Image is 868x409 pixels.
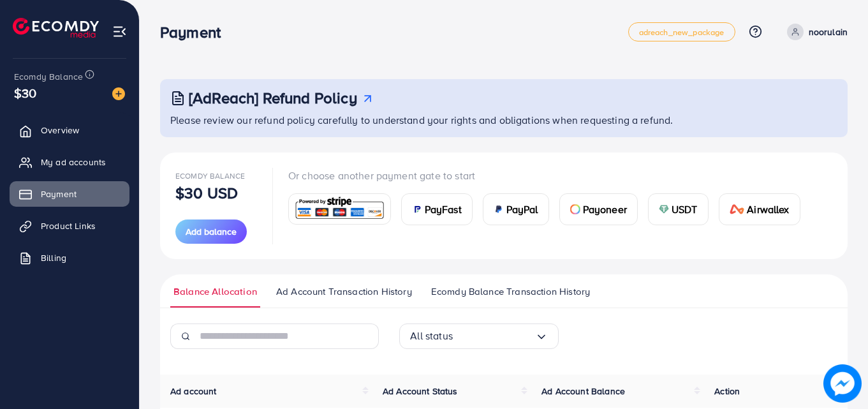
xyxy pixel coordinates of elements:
[559,193,638,225] a: cardPayoneer
[10,149,129,175] a: My ad accounts
[453,326,535,346] input: Search for option
[10,181,129,207] a: Payment
[483,193,549,225] a: cardPayPal
[494,204,504,214] img: card
[628,22,735,41] a: adreach_new_package
[10,245,129,271] a: Billing
[639,28,725,36] span: adreach_new_package
[189,89,357,107] h3: [AdReach] Refund Policy
[410,326,453,346] span: All status
[41,251,66,264] span: Billing
[175,185,238,200] p: $30 USD
[13,18,99,38] img: logo
[276,285,412,299] span: Ad Account Transaction History
[399,323,559,349] div: Search for option
[570,204,580,214] img: card
[659,204,669,214] img: card
[14,84,36,102] span: $30
[648,193,709,225] a: cardUSDT
[730,204,745,214] img: card
[506,202,538,217] span: PayPal
[383,385,458,398] span: Ad Account Status
[112,87,125,100] img: image
[10,213,129,239] a: Product Links
[714,385,740,398] span: Action
[401,193,473,225] a: cardPayFast
[173,285,257,299] span: Balance Allocation
[288,168,811,183] p: Or choose another payment gate to start
[747,202,789,217] span: Airwallex
[170,112,840,128] p: Please review our refund policy carefully to understand your rights and obligations when requesti...
[175,170,245,181] span: Ecomdy Balance
[160,23,231,41] h3: Payment
[412,204,422,214] img: card
[14,70,83,83] span: Ecomdy Balance
[541,385,625,398] span: Ad Account Balance
[41,124,79,137] span: Overview
[809,24,848,40] p: noorulain
[425,202,462,217] span: PayFast
[431,285,590,299] span: Ecomdy Balance Transaction History
[672,202,698,217] span: USDT
[288,193,391,225] a: card
[293,195,386,223] img: card
[41,156,106,168] span: My ad accounts
[823,364,862,403] img: image
[782,24,848,40] a: noorulain
[41,188,77,200] span: Payment
[112,24,127,39] img: menu
[583,202,627,217] span: Payoneer
[719,193,800,225] a: cardAirwallex
[170,385,217,398] span: Ad account
[175,219,247,244] button: Add balance
[10,117,129,143] a: Overview
[186,225,237,238] span: Add balance
[41,219,96,232] span: Product Links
